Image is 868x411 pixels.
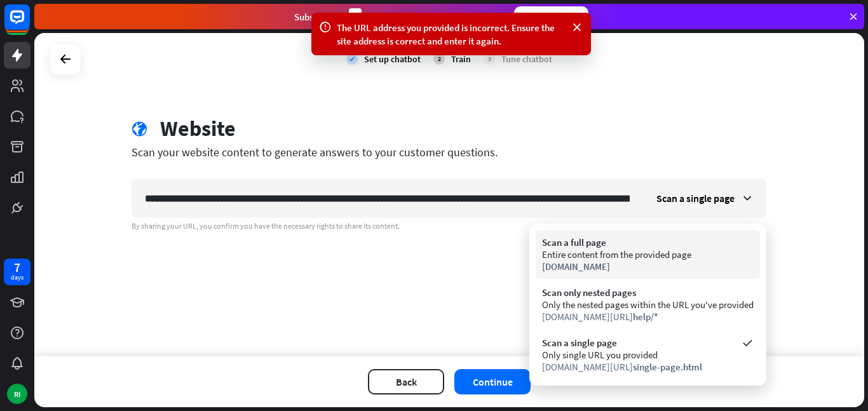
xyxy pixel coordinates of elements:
div: The URL address you provided is incorrect. Ensure the site address is correct and enter it again. [337,21,566,48]
div: By sharing your URL, you confirm you have the necessary rights to share its content. [132,221,767,231]
i: check [346,53,358,65]
div: Scan a full page [542,236,754,248]
div: days [11,273,24,282]
button: Continue [454,369,531,394]
span: help/* [633,311,658,323]
i: globe [132,121,147,137]
div: Tune chatbot [501,53,552,65]
div: 3 [484,53,495,65]
div: RI [7,384,27,404]
div: 2 [433,53,445,65]
a: 7 days [4,259,31,285]
div: Only the nested pages within the URL you've provided [542,299,754,311]
div: Train [451,53,471,65]
div: Subscribe now [514,6,588,27]
div: [DOMAIN_NAME][URL] [542,361,754,373]
span: [DOMAIN_NAME] [542,260,610,273]
div: [DOMAIN_NAME][URL] [542,311,754,323]
button: Open LiveChat chat widget [10,5,48,43]
div: Set up chatbot [364,53,421,65]
div: Only single URL you provided [542,349,754,361]
span: single-page.html [633,361,702,373]
div: Entire content from the provided page [542,248,754,260]
span: Scan a single page [656,192,735,205]
div: Scan a single page [542,337,754,349]
div: Website [160,116,236,142]
div: Subscribe in days to get your first month for $1 [294,8,504,25]
button: Back [368,369,444,394]
div: Scan only nested pages [542,286,754,299]
div: 3 [349,8,362,25]
div: 7 [14,262,20,273]
div: Scan your website content to generate answers to your customer questions. [132,145,767,159]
